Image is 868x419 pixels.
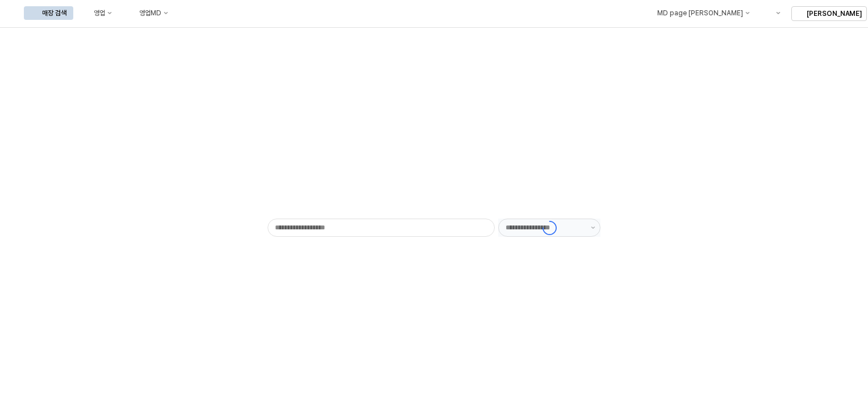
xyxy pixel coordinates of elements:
div: MD page [PERSON_NAME] [657,9,742,17]
p: [PERSON_NAME] [807,9,862,18]
button: [PERSON_NAME] [791,6,867,21]
button: 영업 [76,6,119,20]
div: 영업MD [139,9,161,17]
div: MD page 이동 [639,6,756,20]
div: Menu item 6 [758,6,787,20]
button: MD page [PERSON_NAME] [639,6,756,20]
div: 영업 [94,9,105,17]
button: 매장 검색 [24,6,73,20]
button: 영업MD [121,6,175,20]
div: 매장 검색 [42,9,66,17]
